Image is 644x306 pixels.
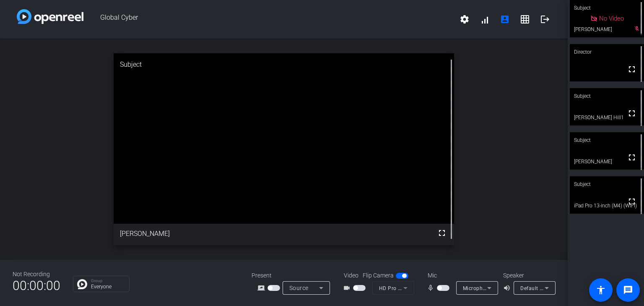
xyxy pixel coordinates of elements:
[77,279,87,289] img: Chat Icon
[475,9,495,29] button: signal_cellular_alt
[596,285,606,295] mat-icon: accessibility
[343,283,353,293] mat-icon: videocam_outline
[83,9,454,29] span: Global Cyber
[252,271,335,280] div: Present
[437,228,447,238] mat-icon: fullscreen
[627,64,637,74] mat-icon: fullscreen
[17,9,83,24] img: white-gradient.svg
[289,285,309,291] span: Source
[91,279,125,283] p: Group
[344,271,358,280] span: Video
[257,283,267,293] mat-icon: screen_share_outline
[623,285,633,295] mat-icon: message
[463,285,552,291] span: Microphone (HD Pro Webcam C920)
[570,44,644,60] div: Director
[13,275,60,296] span: 00:00:00
[570,176,644,192] div: Subject
[363,271,394,280] span: Flip Camera
[13,270,60,279] div: Not Recording
[114,53,454,76] div: Subject
[503,271,553,280] div: Speaker
[427,283,437,293] mat-icon: mic_none
[500,14,510,24] mat-icon: account_box
[627,152,637,162] mat-icon: fullscreen
[599,15,624,22] span: No Video
[503,283,513,293] mat-icon: volume_up
[570,88,644,104] div: Subject
[520,14,530,24] mat-icon: grid_on
[570,132,644,148] div: Subject
[460,14,470,24] mat-icon: settings
[419,271,503,280] div: Mic
[627,196,637,207] mat-icon: fullscreen
[540,14,550,24] mat-icon: logout
[91,284,125,289] p: Everyone
[627,108,637,118] mat-icon: fullscreen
